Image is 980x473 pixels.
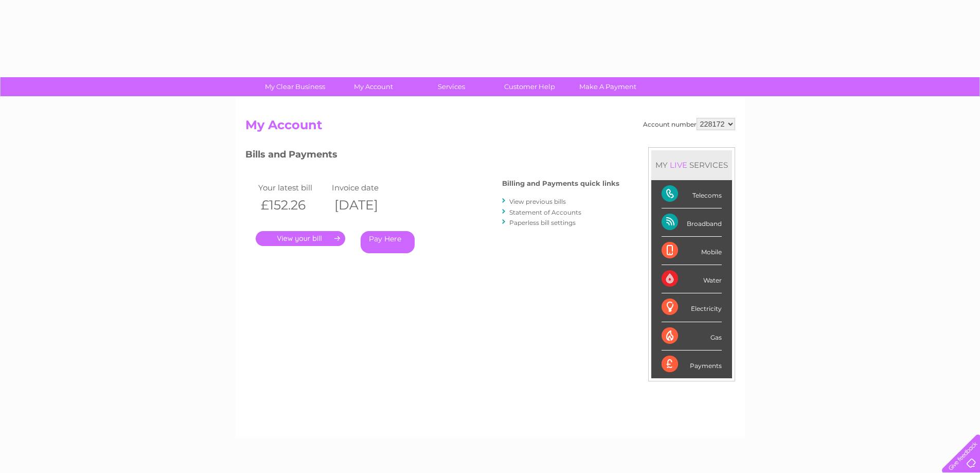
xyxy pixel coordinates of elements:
a: My Account [331,77,416,96]
td: Invoice date [329,181,403,195]
div: Electricity [662,293,722,322]
div: Water [662,265,722,293]
a: . [256,231,345,246]
h3: Bills and Payments [245,147,619,165]
a: Pay Here [361,231,415,253]
a: Paperless bill settings [509,219,576,226]
a: View previous bills [509,198,566,205]
div: LIVE [668,160,689,170]
div: Gas [662,322,722,351]
td: Your latest bill [256,181,330,195]
a: Customer Help [487,77,572,96]
div: Mobile [662,237,722,265]
div: MY SERVICES [651,150,732,180]
div: Account number [643,118,735,130]
th: £152.26 [256,195,330,216]
a: My Clear Business [253,77,337,96]
a: Services [409,77,494,96]
div: Broadband [662,208,722,237]
th: [DATE] [329,195,403,216]
div: Payments [662,351,722,378]
a: Make A Payment [565,77,650,96]
a: Statement of Accounts [509,208,581,216]
h2: My Account [245,118,735,137]
h4: Billing and Payments quick links [502,180,619,187]
div: Telecoms [662,180,722,208]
